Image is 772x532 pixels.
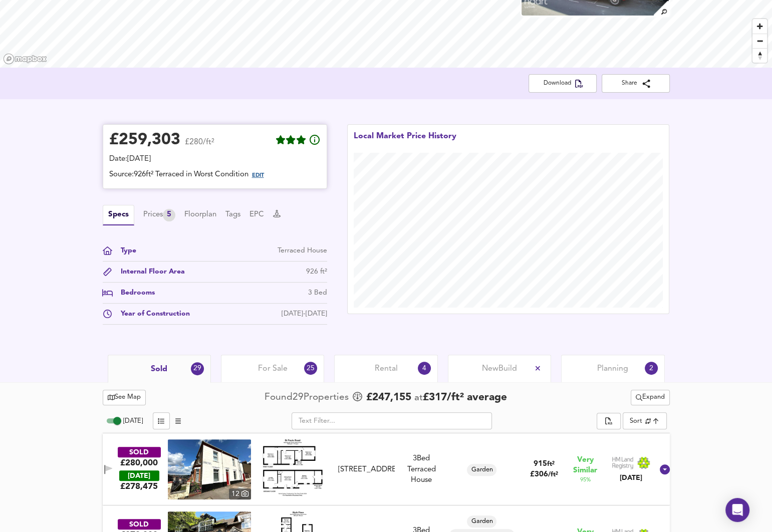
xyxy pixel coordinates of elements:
div: Found 29 Propert ies [265,391,351,404]
span: Expand [636,392,665,403]
div: 2 [645,362,658,375]
div: 3 Bed Terraced House [399,453,444,485]
div: SOLD£280,000 [DATE]£278,475property thumbnail 12 Floorplan[STREET_ADDRESS]3Bed Terraced HouseGard... [103,433,670,505]
button: Download [529,74,597,93]
button: Zoom in [752,19,767,34]
a: Mapbox homepage [3,53,47,65]
div: Internal Floor Area [113,267,185,277]
div: Garden [467,464,496,476]
span: For Sale [258,363,288,374]
div: split button [597,413,621,430]
div: 5 [163,209,175,221]
span: £ 317 / ft² average [423,392,507,403]
button: EPC [249,209,264,220]
span: Sold [151,364,167,375]
span: Share [610,78,662,89]
div: Year of Construction [113,309,190,319]
div: Sort [623,412,666,429]
span: Download [537,78,589,89]
div: Source: 926ft² Terraced in Worst Condition [109,169,321,182]
svg: Show Details [659,463,671,475]
span: £ 247,155 [366,390,411,405]
span: £280/ft² [185,138,214,153]
div: 926 ft² [306,267,327,277]
span: Planning [597,363,628,374]
input: Text Filter... [292,412,492,429]
div: Garden [467,515,496,527]
img: Floorplan [263,439,323,496]
button: Floorplan [184,209,216,220]
div: [DATE]-[DATE] [282,309,327,319]
div: Prices [143,209,175,221]
div: Open Intercom Messenger [725,498,749,522]
div: 1 St Pauls Road, LU1 3RU [334,464,399,475]
div: Date: [DATE] [109,154,321,165]
span: Rental [375,363,398,374]
span: New Build [482,363,517,374]
span: Garden [467,465,496,474]
span: See Map [108,392,141,403]
span: at [414,393,423,403]
button: Zoom out [752,34,767,48]
div: Type [113,245,136,256]
button: See Map [103,390,146,405]
span: 915 [534,460,547,468]
a: property thumbnail 12 [168,439,251,499]
span: / ft² [548,471,558,478]
img: Land Registry [612,456,651,469]
div: Sort [630,416,642,426]
div: 3 Bed [308,288,327,298]
span: Very Similar [573,455,597,476]
span: Garden [467,517,496,526]
div: 12 [229,488,251,499]
span: 95 % [580,476,590,484]
img: property thumbnail [168,439,251,499]
button: Reset bearing to north [752,48,767,63]
button: Expand [631,390,670,405]
span: ft² [547,461,555,467]
span: [DATE] [123,418,143,424]
button: Prices5 [143,209,175,221]
span: £ 306 [530,471,558,478]
div: 4 [418,362,431,375]
div: £280,000 [120,457,158,468]
div: [STREET_ADDRESS] [338,464,395,475]
div: Bedrooms [113,288,155,298]
div: Local Market Price History [354,131,456,153]
div: 29 [191,362,204,375]
div: 25 [304,362,317,375]
div: [DATE] [612,473,651,483]
button: Specs [103,205,134,225]
div: SOLD [118,447,161,457]
div: [DATE] [119,470,159,481]
span: £ 278,475 [120,481,158,492]
button: Share [602,74,670,93]
div: SOLD [118,519,161,529]
div: Terraced House [278,245,327,256]
div: £ 259,303 [109,133,180,148]
span: EDIT [252,173,264,178]
div: split button [631,390,670,405]
button: Tags [225,209,240,220]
